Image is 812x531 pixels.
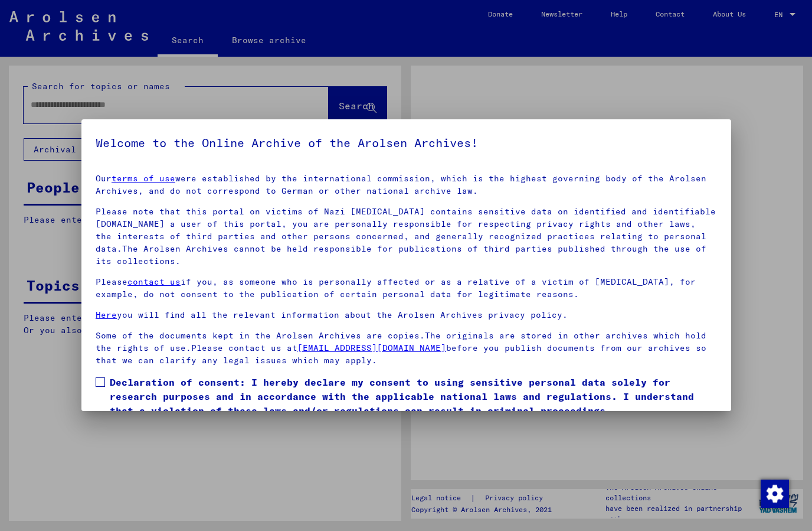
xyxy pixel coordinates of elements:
[760,479,788,507] div: Change consent
[127,276,181,287] a: contact us
[96,310,117,320] a: Here
[96,309,717,321] p: you will find all the relevant information about the Arolsen Archives privacy policy.
[112,173,175,184] a: terms of use
[96,133,717,152] h5: Welcome to the Online Archive of the Arolsen Archives!
[761,480,789,508] img: Change consent
[96,330,717,367] p: Some of the documents kept in the Arolsen Archives are copies.The originals are stored in other a...
[297,343,446,353] a: [EMAIL_ADDRESS][DOMAIN_NAME]
[96,276,717,301] p: Please if you, as someone who is personally affected or as a relative of a victim of [MEDICAL_DAT...
[96,206,717,268] p: Please note that this portal on victims of Nazi [MEDICAL_DATA] contains sensitive data on identif...
[96,172,717,197] p: Our were established by the international commission, which is the highest governing body of the ...
[110,375,717,418] span: Declaration of consent: I hereby declare my consent to using sensitive personal data solely for r...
